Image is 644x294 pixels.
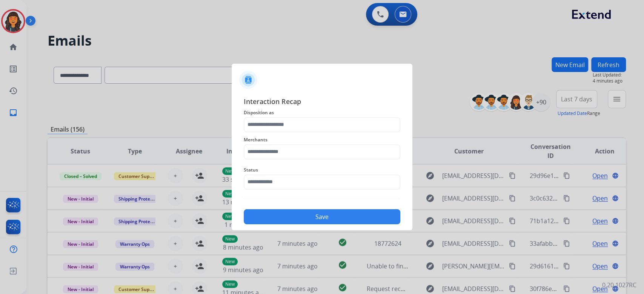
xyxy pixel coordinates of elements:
[244,108,400,117] span: Disposition as
[244,209,400,224] button: Save
[602,280,636,289] p: 0.20.1027RC
[244,135,400,144] span: Merchants
[244,96,400,108] span: Interaction Recap
[244,165,400,175] span: Status
[239,71,257,89] img: contactIcon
